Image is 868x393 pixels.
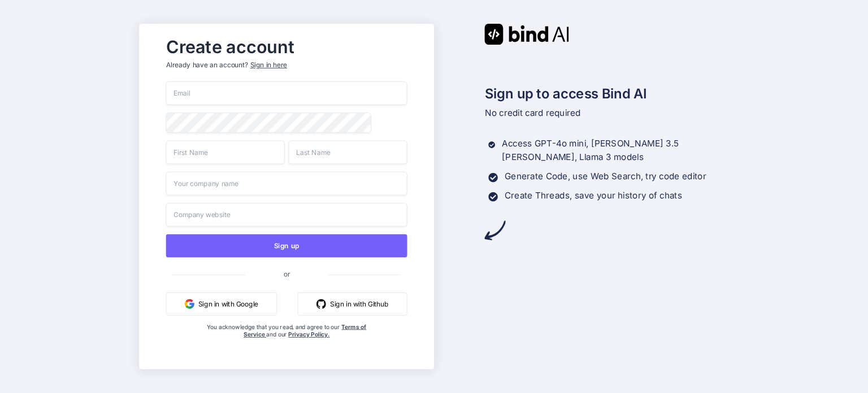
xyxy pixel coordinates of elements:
div: You acknowledge that you read, and agree to our and our [206,323,367,361]
p: Create Threads, save your history of chats [505,189,682,202]
p: No credit card required [484,106,729,120]
input: First Name [166,140,284,164]
input: Last Name [288,140,407,164]
div: Sign in here [250,61,287,70]
button: Sign up [166,234,407,257]
p: Already have an account? [166,61,407,70]
img: arrow [484,220,505,241]
button: Sign in with Google [166,292,276,316]
h2: Sign up to access Bind AI [484,83,729,103]
button: Sign in with Github [298,292,407,316]
input: Email [166,81,407,105]
a: Privacy Policy. [288,331,329,338]
img: Bind AI logo [484,24,569,45]
span: or [245,262,328,286]
img: github [316,299,326,309]
input: Company website [166,203,407,227]
input: Your company name [166,172,407,196]
p: Access GPT-4o mini, [PERSON_NAME] 3.5 [PERSON_NAME], Llama 3 models [502,137,729,165]
h2: Create account [166,39,407,54]
img: google [185,299,194,309]
a: Terms of Service [244,323,366,338]
p: Generate Code, use Web Search, try code editor [505,170,706,183]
